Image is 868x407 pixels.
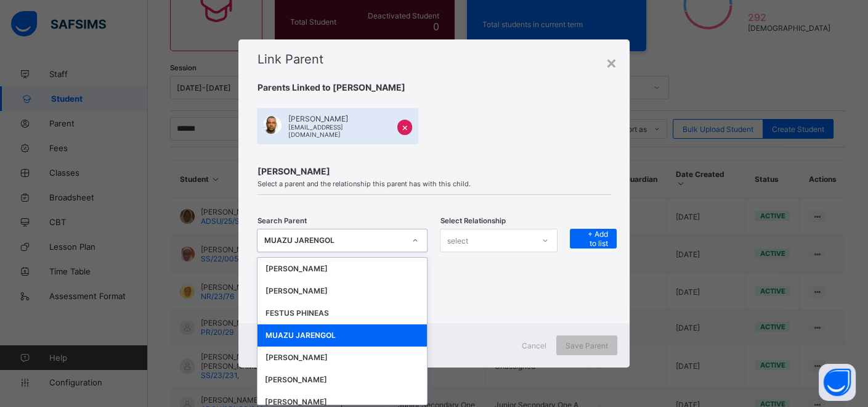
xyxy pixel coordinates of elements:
span: Select Relationship [440,216,505,225]
div: FESTUS PHINEAS [265,307,420,319]
span: [PERSON_NAME] [288,114,394,123]
div: [PERSON_NAME] [265,263,420,275]
span: Search Parent [257,216,306,225]
span: [EMAIL_ADDRESS][DOMAIN_NAME] [288,123,394,138]
span: Select a parent and the relationship this parent has with this child. [257,179,610,188]
span: Save Parent [566,341,608,350]
div: [PERSON_NAME] [265,285,420,297]
div: [PERSON_NAME] [265,351,420,364]
span: Cancel [522,341,546,350]
div: MUAZU JARENGOL [265,329,420,342]
span: [PERSON_NAME] [257,166,610,176]
span: × [402,121,408,133]
div: [PERSON_NAME] [265,374,420,386]
span: Parents Linked to [PERSON_NAME] [257,82,610,92]
div: select [447,229,468,252]
button: Open asap [819,364,856,401]
div: MUAZU JARENGOL [264,234,405,247]
span: Link Parent [257,52,323,67]
span: + Add to list [579,229,607,248]
div: × [606,52,617,73]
